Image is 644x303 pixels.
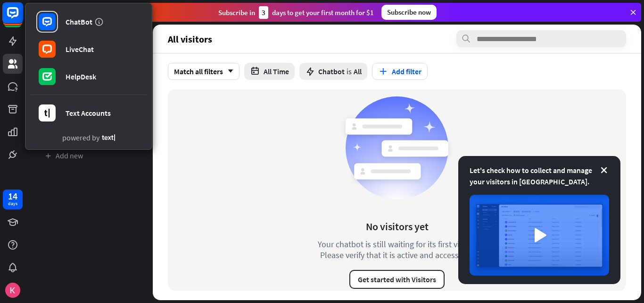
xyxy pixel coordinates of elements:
[168,63,239,80] div: Match all filters
[349,270,445,289] button: Get started with Visitors
[470,195,609,276] img: image
[168,34,212,44] span: All visitors
[318,67,345,76] span: Chatbot
[8,200,17,207] div: days
[354,67,362,76] span: All
[259,6,268,19] div: 3
[244,63,295,80] button: All Time
[300,239,494,260] div: Your chatbot is still waiting for its first visitor. Please verify that it is active and accessible.
[372,63,428,80] button: Add filter
[8,192,17,200] div: 14
[381,5,437,20] div: Subscribe now
[470,164,609,187] div: Let's check how to collect and manage your visitors in [GEOGRAPHIC_DATA].
[366,220,429,233] div: No visitors yet
[223,69,233,74] i: arrow_down
[218,6,374,19] div: Subscribe in days to get your first month for $1
[347,67,352,76] span: is
[3,190,23,209] a: 14 days
[8,4,36,32] button: Open LiveChat chat widget
[39,148,140,164] a: Add new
